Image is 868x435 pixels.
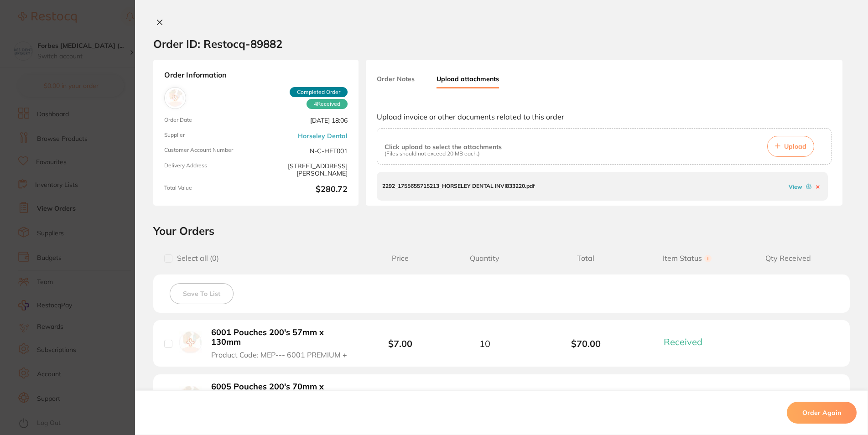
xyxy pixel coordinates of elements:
[166,89,184,107] img: Horseley Dental
[211,328,350,347] b: 6001 Pouches 200's 57mm x 130mm
[260,117,348,124] span: [DATE] 18:06
[164,185,252,195] span: Total Value
[211,382,350,401] b: 6005 Pouches 200's 70mm x 230mm
[767,136,814,157] button: Upload
[208,327,353,359] button: 6001 Pouches 200's 57mm x 130mm Product Code: MEP--- 6001 PREMIUM +
[636,254,738,263] span: Item Status
[787,402,857,424] button: Order Again
[298,132,348,140] a: Horseley Dental
[164,117,252,124] span: Order Date
[290,87,348,97] span: Completed Order
[260,185,348,195] b: $280.72
[208,382,353,414] button: 6005 Pouches 200's 70mm x 230mm Product Code: MEP---6005 PREMIUM +
[388,338,412,349] b: $7.00
[661,336,713,347] button: Received
[377,113,832,121] p: Upload invoice or other documents related to this order
[738,254,839,263] span: Qty Received
[153,37,282,51] h2: Order ID: Restocq- 89882
[664,336,702,347] span: Received
[385,143,502,150] p: Click upload to select the attachments
[535,254,636,263] span: Total
[164,71,348,80] strong: Order Information
[260,162,348,177] span: [STREET_ADDRESS][PERSON_NAME]
[164,132,252,140] span: Supplier
[153,224,850,238] h2: Your Orders
[172,254,219,263] span: Select all ( 0 )
[170,283,234,304] button: Save To List
[367,254,434,263] span: Price
[179,331,202,354] img: 6001 Pouches 200's 57mm x 130mm
[479,338,490,349] span: 10
[535,338,636,349] b: $70.00
[164,147,252,155] span: Customer Account Number
[164,162,252,177] span: Delivery Address
[385,150,502,157] p: (Files should not exceed 20 MB each.)
[382,183,535,189] p: 2292_1755655715213_HORSELEY DENTAL INVI833220.pdf
[437,71,499,88] button: Upload attachments
[211,351,347,359] span: Product Code: MEP--- 6001 PREMIUM +
[784,142,806,150] span: Upload
[260,147,348,155] span: N-C-HET001
[789,183,802,190] a: View
[434,254,535,263] span: Quantity
[307,99,348,109] span: Received
[377,71,415,87] button: Order Notes
[179,386,202,408] img: 6005 Pouches 200's 70mm x 230mm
